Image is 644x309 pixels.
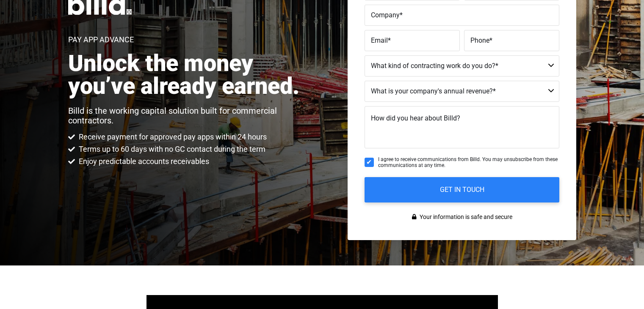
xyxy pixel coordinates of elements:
span: I agree to receive communications from Billd. You may unsubscribe from these communications at an... [378,156,559,169]
input: I agree to receive communications from Billd. You may unsubscribe from these communications at an... [365,158,374,167]
span: Email [371,36,388,44]
span: Terms up to 60 days with no GC contact during the term [77,144,265,154]
span: Enjoy predictable accounts receivables [77,156,209,167]
h1: Pay App Advance [68,36,134,44]
h2: Unlock the money you’ve already earned. [68,52,308,98]
p: Billd is the working capital solution built for commercial contractors. [68,106,308,126]
span: Receive payment for approved pay apps within 24 hours [77,132,267,142]
span: Your information is safe and secure [417,211,512,223]
input: GET IN TOUCH [365,177,559,202]
span: Phone [470,36,489,44]
span: Company [371,11,400,19]
span: How did you hear about Billd? [371,114,460,122]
